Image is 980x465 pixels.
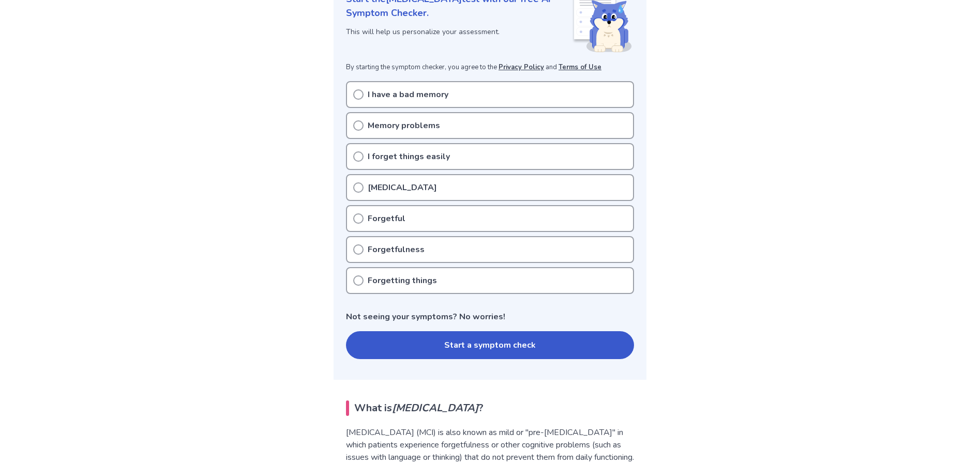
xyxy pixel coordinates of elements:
a: Terms of Use [559,63,601,72]
p: Forgetfulness [368,243,425,256]
p: By starting the symptom checker, you agree to the and [346,63,634,73]
button: Start a symptom check [346,331,634,359]
p: Memory problems [368,119,440,132]
p: [MEDICAL_DATA] [368,181,437,194]
p: I forget things easily [368,150,450,163]
p: Forgetting things [368,274,437,287]
p: Forgetful [368,212,405,225]
h2: What is ? [346,400,634,416]
p: Not seeing your symptoms? No worries! [346,311,634,323]
p: I have a bad memory [368,88,448,101]
p: This will help us personalize your assessment. [346,26,572,37]
em: [MEDICAL_DATA] [392,401,478,415]
a: Privacy Policy [499,63,544,72]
